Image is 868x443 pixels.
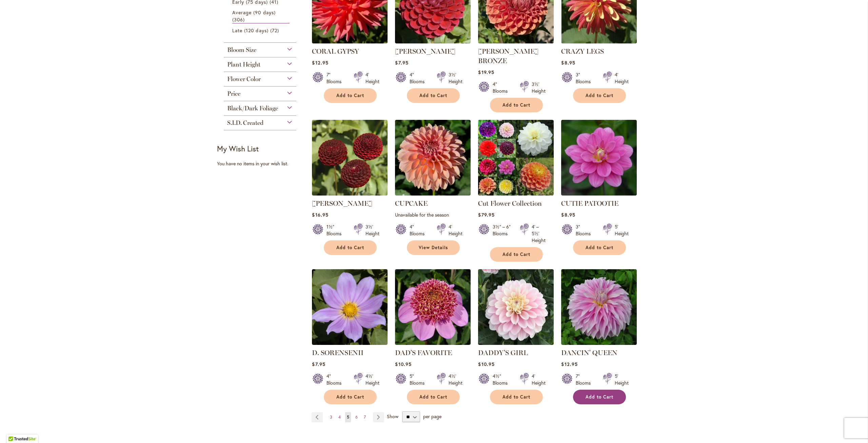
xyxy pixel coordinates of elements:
[561,190,637,197] a: CUTIE PATOOTIE
[449,373,462,386] div: 4½' Height
[532,373,546,386] div: 4' Height
[312,361,325,367] span: $7.95
[573,390,626,404] button: Add to Cart
[327,71,346,85] div: 7" Blooms
[478,38,554,45] a: CORNEL BRONZE
[419,394,447,400] span: Add to Cart
[312,269,388,345] img: D. SORENSENII
[410,71,429,85] div: 4" Blooms
[478,120,554,196] img: CUT FLOWER COLLECTION
[561,361,577,367] span: $12.95
[586,394,613,400] span: Add to Cart
[232,16,246,23] span: 306
[419,245,448,251] span: View Details
[364,414,366,420] span: 7
[232,27,290,34] a: Late (120 days) 72
[312,190,388,197] a: CROSSFIELD EBONY
[615,373,629,386] div: 5' Height
[395,199,428,207] a: CUPCAKE
[561,38,637,45] a: CRAZY LEGS
[478,269,554,345] img: DADDY'S GIRL
[330,414,332,420] span: 3
[336,93,364,98] span: Add to Cart
[561,349,617,357] a: DANCIN' QUEEN
[478,340,554,346] a: DADDY'S GIRL
[336,394,364,400] span: Add to Cart
[327,373,346,386] div: 4" Blooms
[395,349,452,357] a: DAD'S FAVORITE
[337,412,342,422] a: 4
[395,211,471,218] p: Unavailable for the season
[478,47,538,65] a: [PERSON_NAME] BRONZE
[478,349,528,357] a: DADDY'S GIRL
[561,211,575,218] span: $8.95
[395,269,471,345] img: DAD'S FAVORITE
[561,199,618,207] a: CUTIE PATOOTIE
[502,102,530,108] span: Add to Cart
[227,75,261,83] span: Flower Color
[478,69,494,75] span: $19.95
[395,38,471,45] a: CORNEL
[410,223,429,237] div: 4" Blooms
[615,223,629,237] div: 5' Height
[312,349,363,357] a: D. SORENSENII
[312,120,388,196] img: CROSSFIELD EBONY
[324,88,377,103] button: Add to Cart
[395,47,455,55] a: [PERSON_NAME]
[561,120,637,196] img: CUTIE PATOOTIE
[478,211,494,218] span: $79.95
[395,340,471,346] a: DAD'S FAVORITE
[493,373,512,386] div: 4½" Blooms
[5,419,24,438] iframe: Launch Accessibility Center
[449,71,462,85] div: 3½' Height
[312,211,328,218] span: $16.95
[366,223,379,237] div: 3½' Height
[586,245,613,251] span: Add to Cart
[227,46,256,54] span: Bloom Size
[395,190,471,197] a: CUPCAKE
[362,412,368,422] a: 7
[586,93,613,98] span: Add to Cart
[478,361,494,367] span: $10.95
[227,61,260,68] span: Plant Height
[217,144,259,153] strong: My Wish List
[478,199,542,207] a: Cut Flower Collection
[312,59,328,66] span: $12.95
[227,90,240,97] span: Price
[312,47,359,55] a: CORAL GYPSY
[532,81,546,94] div: 3½' Height
[576,223,595,237] div: 3" Blooms
[336,245,364,251] span: Add to Cart
[312,340,388,346] a: D. SORENSENII
[573,88,626,103] button: Add to Cart
[561,269,637,345] img: Dancin' Queen
[419,93,447,98] span: Add to Cart
[410,373,429,386] div: 5" Blooms
[354,412,359,422] a: 6
[423,413,441,420] span: per page
[532,223,546,244] div: 4' – 5½' Height
[395,120,471,196] img: CUPCAKE
[338,414,341,420] span: 4
[232,9,276,16] span: Average (90 days)
[573,240,626,255] button: Add to Cart
[561,59,575,66] span: $8.95
[217,160,308,167] div: You have no items in your wish list.
[227,105,278,112] span: Black/Dark Foliage
[478,190,554,197] a: CUT FLOWER COLLECTION
[561,340,637,346] a: Dancin' Queen
[576,71,595,85] div: 3" Blooms
[407,88,460,103] button: Add to Cart
[366,373,379,386] div: 4½' Height
[615,71,629,85] div: 4' Height
[328,412,334,422] a: 3
[449,223,462,237] div: 4' Height
[324,240,377,255] button: Add to Cart
[502,394,530,400] span: Add to Cart
[227,119,263,127] span: S.I.D. Created
[312,38,388,45] a: CORAL GYPSY
[232,9,290,23] a: Average (90 days) 306
[561,47,604,55] a: CRAZY LEGS
[232,27,269,34] span: Late (120 days)
[576,373,595,386] div: 7" Blooms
